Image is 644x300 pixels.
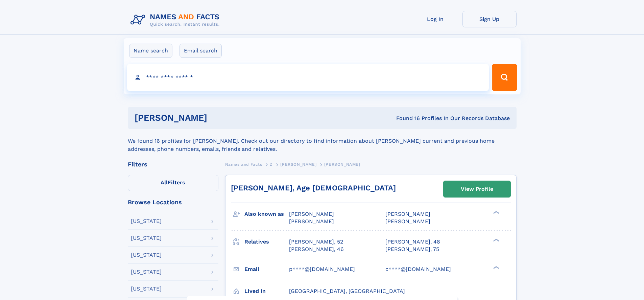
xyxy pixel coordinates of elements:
[128,175,218,191] label: Filters
[270,160,273,168] a: Z
[270,162,273,167] span: Z
[244,236,289,248] h3: Relatives
[289,288,405,294] span: [GEOGRAPHIC_DATA], [GEOGRAPHIC_DATA]
[161,179,168,186] span: All
[225,160,262,168] a: Names and Facts
[131,252,162,258] div: [US_STATE]
[129,44,172,58] label: Name search
[244,263,289,275] h3: Email
[289,211,334,217] span: [PERSON_NAME]
[131,218,162,224] div: [US_STATE]
[128,129,517,153] div: We found 16 profiles for [PERSON_NAME]. Check out our directory to find information about [PERSON...
[385,246,439,253] a: [PERSON_NAME], 75
[444,181,510,197] a: View Profile
[302,115,510,122] div: Found 16 Profiles In Our Records Database
[385,218,430,225] span: [PERSON_NAME]
[244,208,289,220] h3: Also known as
[180,44,222,58] label: Email search
[231,184,396,192] a: [PERSON_NAME], Age [DEMOGRAPHIC_DATA]
[127,64,489,91] input: search input
[492,210,500,215] div: ❯
[131,286,162,292] div: [US_STATE]
[408,11,462,27] a: Log In
[128,199,218,205] div: Browse Locations
[492,265,500,270] div: ❯
[462,11,517,27] a: Sign Up
[492,238,500,242] div: ❯
[492,64,517,91] button: Search Button
[244,285,289,297] h3: Lived in
[280,162,316,167] span: [PERSON_NAME]
[289,218,334,225] span: [PERSON_NAME]
[324,162,360,167] span: [PERSON_NAME]
[131,269,162,275] div: [US_STATE]
[385,238,440,246] a: [PERSON_NAME], 48
[461,181,493,197] div: View Profile
[385,211,430,217] span: [PERSON_NAME]
[128,161,218,167] div: Filters
[131,235,162,241] div: [US_STATE]
[289,246,344,253] a: [PERSON_NAME], 46
[135,114,302,122] h1: [PERSON_NAME]
[280,160,316,168] a: [PERSON_NAME]
[128,11,225,29] img: Logo Names and Facts
[289,238,343,246] a: [PERSON_NAME], 52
